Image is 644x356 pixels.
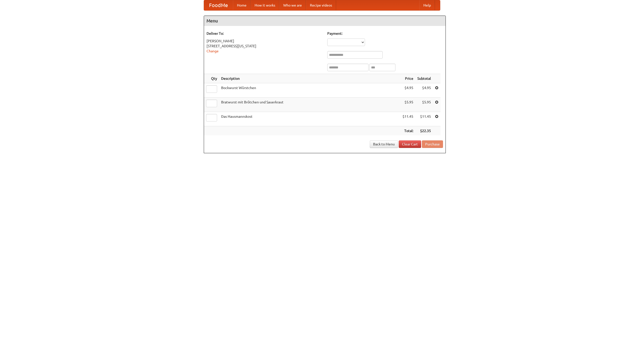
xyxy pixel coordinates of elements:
[400,126,415,136] th: Total:
[327,31,443,36] h5: Payment:
[415,83,433,98] td: $4.95
[204,0,233,10] a: FoodMe
[207,38,322,44] div: [PERSON_NAME]
[400,74,415,83] th: Price
[233,0,251,10] a: Home
[415,112,433,126] td: $11.45
[207,31,322,36] h5: Deliver To:
[400,112,415,126] td: $11.45
[219,74,400,83] th: Description
[219,98,400,112] td: Bratwurst mit Brötchen und Sauerkraut
[204,74,219,83] th: Qty
[279,0,306,10] a: Who we are
[400,83,415,98] td: $4.95
[415,126,433,136] th: $22.35
[400,98,415,112] td: $5.95
[219,112,400,126] td: Das Hausmannskost
[204,16,446,26] h4: Menu
[219,83,400,98] td: Bockwurst Würstchen
[399,140,421,148] a: Clear Cart
[422,140,443,148] button: Purchase
[251,0,279,10] a: How it works
[370,140,398,148] a: Back to Menu
[207,44,322,49] div: [STREET_ADDRESS][US_STATE]
[415,98,433,112] td: $5.95
[306,0,336,10] a: Recipe videos
[419,0,435,10] a: Help
[207,49,219,53] a: Change
[415,74,433,83] th: Subtotal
